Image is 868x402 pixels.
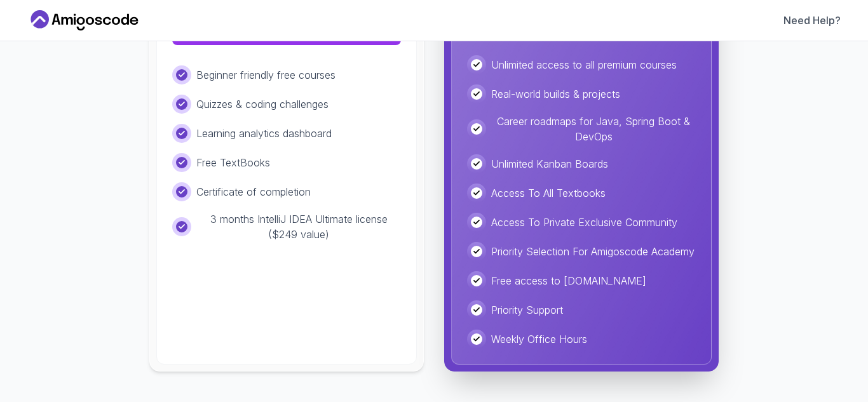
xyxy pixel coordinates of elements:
[196,155,270,170] p: Free TextBooks
[491,215,677,230] p: Access To Private Exclusive Community
[196,67,336,83] p: Beginner friendly free courses
[491,273,646,288] p: Free access to [DOMAIN_NAME]
[491,86,620,102] p: Real-world builds & projects
[491,114,696,144] p: Career roadmaps for Java, Spring Boot & DevOps
[491,156,608,171] p: Unlimited Kanban Boards
[491,302,563,318] p: Priority Support
[196,184,311,199] p: Certificate of completion
[491,57,677,72] p: Unlimited access to all premium courses
[491,185,606,201] p: Access To All Textbooks
[196,126,332,141] p: Learning analytics dashboard
[783,13,841,28] a: Need Help?
[196,211,401,242] p: 3 months IntelliJ IDEA Ultimate license ($249 value)
[491,244,695,259] p: Priority Selection For Amigoscode Academy
[491,332,587,347] p: Weekly Office Hours
[196,97,329,112] p: Quizzes & coding challenges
